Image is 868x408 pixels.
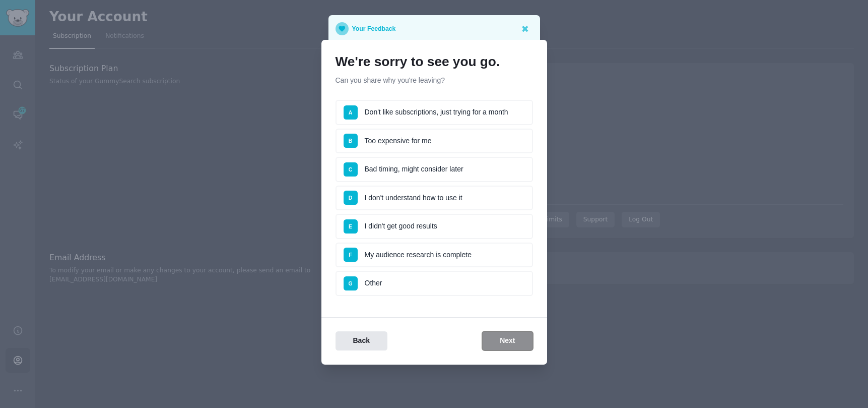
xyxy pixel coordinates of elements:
[348,280,352,286] span: G
[349,109,353,115] span: A
[336,54,533,70] h1: We're sorry to see you go.
[349,195,353,201] span: D
[336,331,387,351] button: Back
[349,223,352,229] span: E
[349,252,352,258] span: F
[336,75,533,86] p: Can you share why you're leaving?
[349,166,353,172] span: C
[349,138,353,144] span: B
[352,22,396,35] p: Your Feedback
